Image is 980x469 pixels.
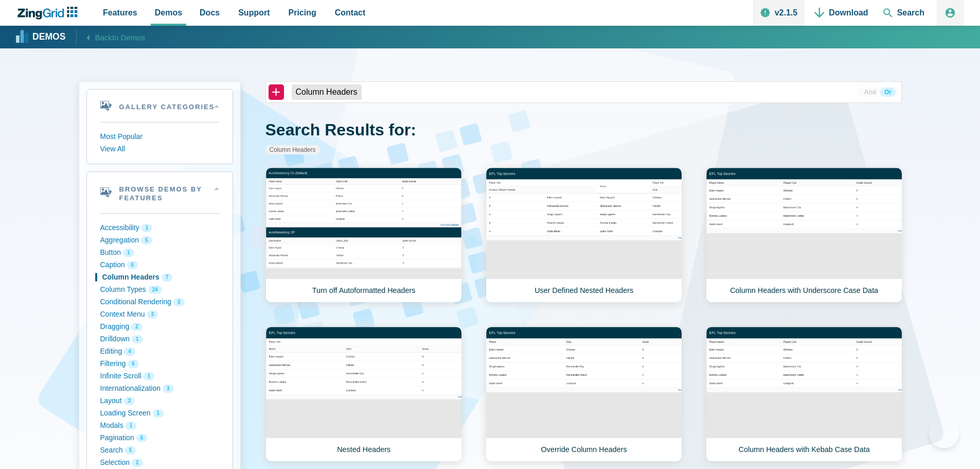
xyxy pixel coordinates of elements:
[100,131,219,143] button: Most Popular
[100,296,219,308] button: Conditional Rendering 3
[100,444,219,457] button: Search 5
[100,407,219,420] button: Loading Screen 1
[265,120,416,139] span: Search Results for:
[100,370,219,383] button: Infinite Scroll 1
[17,29,66,45] a: Demos
[95,31,146,44] span: Back
[238,6,270,20] span: Support
[103,6,137,20] span: Features
[100,143,219,155] button: View All
[112,33,145,42] span: to Demos
[100,395,219,407] button: Layout 3
[486,167,682,303] a: User Defined Nested Headers
[87,90,233,122] summary: Gallery Categories
[100,345,219,358] button: Editing 4
[100,308,219,321] button: Context Menu 3
[265,145,320,154] strong: Column Headers
[76,30,146,44] a: Backto Demos
[880,88,896,97] button: Or
[100,222,219,234] button: Accessibility 1
[706,167,902,303] a: Column Headers with Underscore Case Data
[289,6,316,20] span: Pricing
[100,358,219,370] button: Filtering 6
[100,383,219,395] button: Internationalization 3
[32,32,66,42] strong: Demos
[265,326,462,462] a: Nested Headers
[706,326,902,462] a: Column Headers with Kebab Case Data
[155,6,182,20] span: Demos
[100,271,219,284] button: Column Headers 7
[860,88,880,97] button: And
[292,84,362,100] gallery-filter-tag: Column Headers
[335,6,366,20] span: Contact
[269,84,284,100] button: +
[200,6,220,20] span: Docs
[100,321,219,333] button: Dragging 2
[100,259,219,271] button: Caption 6
[100,234,219,247] button: Aggregation 5
[100,284,219,296] button: Column Types 24
[100,432,219,444] button: Pagination 6
[100,333,219,345] button: Drilldown 1
[100,247,219,259] button: Button 1
[16,7,83,20] a: ZingChart Logo. Click to return to the homepage
[486,326,682,462] a: Override Column Headers
[265,167,462,303] a: Turn off Autoformatted Headers
[100,457,219,469] button: Selection 2
[100,420,219,432] button: Modals 1
[87,172,233,213] summary: Browse Demos By Features
[929,418,959,448] iframe: Toggle Customer Support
